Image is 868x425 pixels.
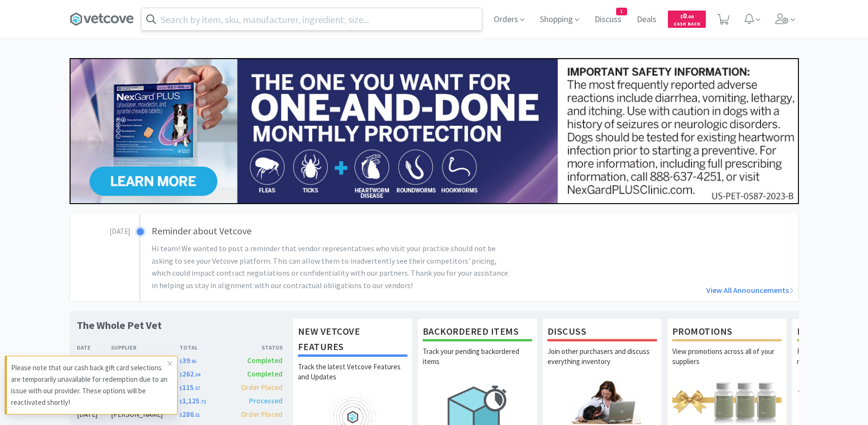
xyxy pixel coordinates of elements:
div: Supplier [111,343,179,352]
a: [DATE]MWI$39.96Completed [77,355,283,366]
span: 115 [179,383,200,392]
span: $ [179,358,182,364]
p: Track the latest Vetcove Features and Updates [298,362,407,395]
p: View promotions across all of your suppliers [672,346,782,380]
a: Discuss1 [591,15,625,24]
h1: Promotions [672,324,782,341]
span: . 04 [194,372,200,378]
p: Join other purchasers and discuss everything inventory [547,346,657,380]
a: Deals [633,15,660,24]
a: View All Announcements [560,284,794,297]
h1: The Whole Pet Vet [77,318,162,332]
div: MWI [111,355,179,366]
span: 1,125 [179,396,206,405]
div: Date [77,343,111,352]
a: $0.00Cash Back [668,6,706,32]
span: $ [179,412,182,418]
span: $ [680,13,683,20]
span: . 72 [200,399,206,405]
p: Track your pending backordered items [423,346,532,380]
span: 262 [179,369,200,378]
span: Processed [249,396,283,405]
img: hero_discuss.png [547,380,657,424]
a: [DATE]MWI$262.04Completed [77,368,283,380]
span: . 00 [687,13,694,20]
span: Cash Back [674,22,700,28]
input: Search by item, sku, manufacturer, ingredient, size... [142,8,482,30]
span: Order Placed [241,410,283,419]
span: . 57 [194,385,200,391]
p: Please note that our cash back gift card selections are temporarily unavailable for redemption du... [11,362,167,408]
span: 286 [179,410,200,419]
div: [DATE] [77,355,111,366]
span: $ [179,372,182,378]
img: 24562ba5414042f391a945fa418716b7_350.jpg [70,58,799,204]
span: Completed [247,369,283,378]
span: . 51 [194,412,200,418]
span: . 96 [190,358,196,364]
a: [DATE][PERSON_NAME]$1,125.72Processed [77,395,283,407]
span: 39 [179,356,196,365]
div: Status [231,343,283,352]
a: [DATE][PERSON_NAME]$286.51Order Placed [77,409,283,420]
h1: New Vetcove Features [298,324,407,357]
span: 0 [680,11,694,20]
span: 1 [617,8,627,15]
h3: Reminder about Vetcove [152,223,556,239]
span: Completed [247,356,283,365]
span: $ [179,385,182,391]
img: hero_promotions.png [672,380,782,424]
h3: [DATE] [70,223,130,237]
span: $ [179,399,182,405]
span: Order Placed [241,383,283,392]
a: [DATE]First Vet$115.57Order Placed [77,382,283,393]
div: Total [179,343,231,352]
h1: Backordered Items [423,324,532,341]
h1: Discuss [547,324,657,341]
p: Hi team! We wanted to post a reminder that vendor representatives who visit your practice should ... [152,243,515,291]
